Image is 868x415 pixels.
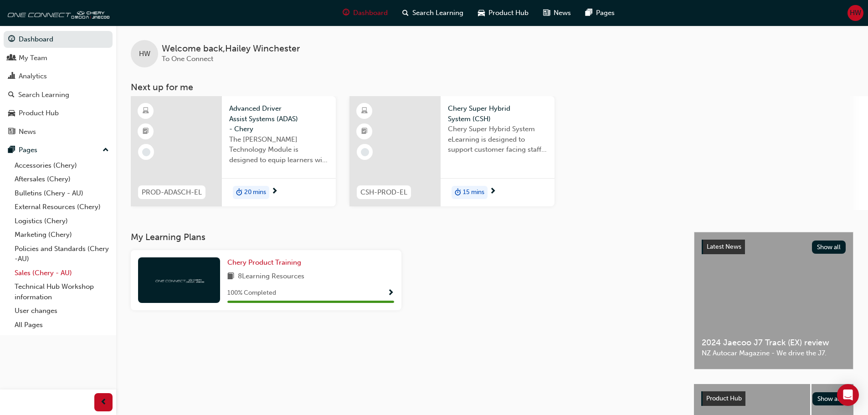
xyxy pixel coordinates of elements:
span: prev-icon [100,397,107,408]
span: search-icon [402,7,409,19]
span: HW [850,8,861,18]
a: Dashboard [4,31,113,48]
a: Chery Product Training [227,257,305,268]
a: External Resources (Chery) [11,200,113,214]
a: Search Learning [4,87,113,103]
span: next-icon [489,188,496,196]
a: Analytics [4,68,113,85]
span: learningResourceType_ELEARNING-icon [143,105,149,117]
a: PROD-ADASCH-ELAdvanced Driver Assist Systems (ADAS) - CheryThe [PERSON_NAME] Technology Module is... [131,96,336,206]
span: Chery Product Training [227,258,301,266]
span: PROD-ADASCH-EL [142,187,202,198]
span: Search Learning [412,8,463,18]
h3: My Learning Plans [131,232,679,242]
span: Chery Super Hybrid System (CSH) [448,103,547,124]
span: 15 mins [463,187,484,198]
span: next-icon [271,188,278,196]
span: Chery Super Hybrid System eLearning is designed to support customer facing staff with the underst... [448,124,547,155]
span: pages-icon [586,7,592,19]
a: guage-iconDashboard [335,4,395,22]
a: CSH-PROD-ELChery Super Hybrid System (CSH)Chery Super Hybrid System eLearning is designed to supp... [349,96,555,206]
span: 2024 Jaecoo J7 Track (EX) review [702,338,846,348]
div: News [19,127,36,137]
button: Pages [4,142,113,159]
span: learningResourceType_ELEARNING-icon [361,105,368,117]
a: Product Hub [4,105,113,122]
span: pages-icon [8,146,15,154]
a: All Pages [11,318,113,332]
span: booktick-icon [361,126,368,138]
a: Latest NewsShow all2024 Jaecoo J7 Track (EX) reviewNZ Autocar Magazine - We drive the J7. [694,232,853,369]
a: Policies and Standards (Chery -AU) [11,242,113,266]
span: learningRecordVerb_NONE-icon [142,148,150,156]
span: Dashboard [353,8,388,18]
span: Product Hub [706,395,742,402]
div: Search Learning [18,90,69,100]
img: oneconnect [154,276,204,284]
button: Show all [812,392,847,405]
a: Bulletins (Chery - AU) [11,186,113,200]
span: News [554,8,571,18]
span: 20 mins [244,187,266,198]
h3: Next up for me [116,82,868,92]
a: search-iconSearch Learning [395,4,471,22]
button: HW [847,5,863,21]
span: The [PERSON_NAME] Technology Module is designed to equip learners with essential knowledge about ... [229,134,329,165]
span: learningRecordVerb_NONE-icon [361,148,369,156]
span: guage-icon [343,7,349,19]
span: Advanced Driver Assist Systems (ADAS) - Chery [229,103,329,134]
span: Product Hub [488,8,529,18]
span: news-icon [543,7,550,19]
img: oneconnect [5,4,109,22]
span: To One Connect [162,55,213,63]
div: Product Hub [19,108,59,118]
span: NZ Autocar Magazine - We drive the J7. [702,348,846,359]
span: up-icon [103,144,109,156]
a: My Team [4,50,113,67]
div: Pages [19,145,37,155]
a: Aftersales (Chery) [11,172,113,186]
span: search-icon [8,91,15,99]
span: book-icon [227,271,234,282]
a: Sales (Chery - AU) [11,266,113,280]
button: DashboardMy TeamAnalyticsSearch LearningProduct HubNews [4,29,113,142]
span: guage-icon [8,36,15,44]
span: duration-icon [455,187,461,199]
span: duration-icon [236,187,242,199]
a: User changes [11,304,113,318]
span: Pages [596,8,615,18]
a: Product HubShow all [701,391,846,406]
span: Show Progress [387,289,394,297]
a: news-iconNews [536,4,578,22]
span: news-icon [8,128,15,136]
span: Latest News [707,243,741,251]
a: Technical Hub Workshop information [11,280,113,304]
span: Welcome back , Hailey Winchester [162,44,300,54]
button: Show all [812,241,846,254]
span: 8 Learning Resources [238,271,304,282]
span: 100 % Completed [227,288,276,298]
button: Show Progress [387,287,394,299]
a: pages-iconPages [578,4,622,22]
a: Accessories (Chery) [11,159,113,173]
span: CSH-PROD-EL [360,187,407,198]
div: Open Intercom Messenger [837,384,859,406]
span: people-icon [8,54,15,62]
a: Marketing (Chery) [11,228,113,242]
a: News [4,123,113,140]
a: car-iconProduct Hub [471,4,536,22]
span: car-icon [478,7,485,19]
a: Logistics (Chery) [11,214,113,228]
a: Latest NewsShow all [702,240,846,254]
span: car-icon [8,109,15,118]
span: HW [139,49,150,59]
div: My Team [19,53,47,63]
span: chart-icon [8,72,15,81]
span: booktick-icon [143,126,149,138]
div: Analytics [19,71,47,82]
